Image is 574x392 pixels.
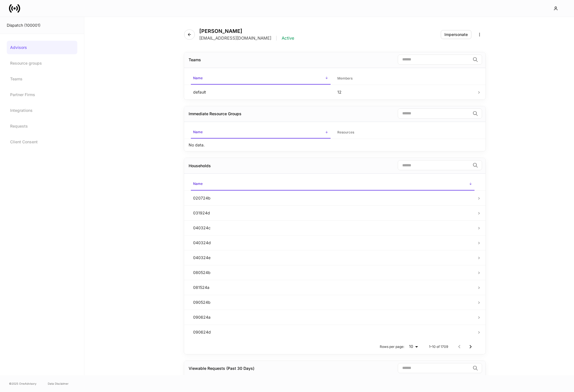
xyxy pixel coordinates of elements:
div: Immediate Resource Groups [189,111,241,117]
button: Go to next page [465,341,476,352]
div: Households [189,163,211,169]
td: 040324c [189,220,477,235]
span: Resources [335,127,475,138]
td: 031924d [189,205,477,220]
td: 090624d [189,325,477,339]
h4: [PERSON_NAME] [199,28,294,34]
div: Viewable Requests (Past 30 Days) [189,366,254,371]
h6: Resources [337,130,354,135]
div: Impersonate [444,33,468,37]
td: 040324d [189,235,477,250]
a: Resource groups [7,56,77,70]
td: default [189,85,333,99]
h6: Name [193,181,203,186]
span: © 2025 OneAdvisory [9,381,37,386]
span: Name [191,126,331,139]
td: 020724b [189,191,477,205]
p: Active [282,35,294,41]
h6: Name [193,75,203,81]
p: 1–10 of 1709 [429,345,448,349]
span: Members [335,73,475,84]
div: Teams [189,57,201,63]
div: 10 [406,344,420,349]
h6: Members [337,76,352,81]
td: 080524b [189,265,477,280]
a: Requests [7,119,77,133]
a: Advisors [7,41,77,54]
td: 081524a [189,280,477,295]
a: Data Disclaimer [48,381,69,386]
td: 090524b [189,295,477,310]
td: 090624a [189,310,477,325]
span: Name [191,178,474,190]
p: | [276,35,277,41]
div: Dispatch (100001) [7,22,77,28]
a: Client Consent [7,135,77,149]
a: Partner Firms [7,88,77,101]
p: No data. [189,142,205,148]
p: [EMAIL_ADDRESS][DOMAIN_NAME] [199,35,271,41]
button: Impersonate [441,30,471,39]
td: 12 [333,85,477,99]
a: Integrations [7,104,77,117]
p: Rows per page: [380,345,404,349]
td: 040324e [189,250,477,265]
span: Name [191,72,331,85]
h6: Name [193,129,203,135]
a: Teams [7,72,77,86]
